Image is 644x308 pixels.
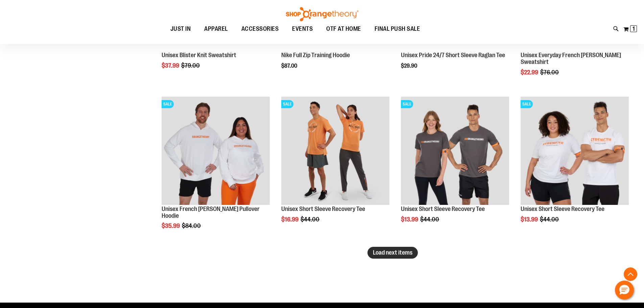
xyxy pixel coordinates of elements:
a: FINAL PUSH SALE [368,21,427,37]
span: SALE [521,100,533,108]
span: $87.00 [281,63,298,69]
a: Nike Full Zip Training Hoodie [281,52,350,58]
a: Product image for Unisex French Terry Pullover HoodieSALE [162,97,270,206]
div: product [278,93,393,240]
a: OTF AT HOME [319,21,368,37]
a: Unisex Short Sleeve Recovery Tee primary imageSALE [281,97,389,206]
span: $35.99 [162,222,181,229]
span: 1 [633,25,635,32]
span: SALE [281,100,293,108]
img: Shop Orangetheory [285,7,359,21]
span: $16.99 [281,216,300,223]
span: $22.99 [521,69,539,76]
span: SALE [401,100,413,108]
a: Unisex Short Sleeve Recovery Tee [281,206,365,212]
span: $29.90 [401,63,418,69]
a: APPAREL [197,21,235,37]
img: Product image for Unisex French Terry Pullover Hoodie [162,97,270,205]
a: Unisex Blister Knit Sweatshirt [162,52,236,58]
img: Unisex Short Sleeve Recovery Tee primary image [281,97,389,205]
span: Load next items [373,249,412,256]
a: Unisex Everyday French [PERSON_NAME] Sweatshirt [521,52,621,65]
button: Load next items [367,247,418,259]
span: $84.00 [182,222,202,229]
span: $76.00 [540,69,560,76]
a: Unisex Short Sleeve Recovery Tee [521,206,604,212]
a: Product image for Unisex Short Sleeve Recovery TeeSALE [401,97,509,206]
button: Back To Top [624,267,637,281]
span: $79.00 [181,62,201,69]
div: product [398,93,512,240]
img: Product image for Unisex Short Sleeve Recovery Tee [401,97,509,205]
span: ACCESSORIES [241,21,279,37]
div: product [158,93,273,246]
img: Product image for Unisex Short Sleeve Recovery Tee [521,97,629,205]
span: APPAREL [204,21,228,37]
span: SALE [162,100,174,108]
a: Unisex French [PERSON_NAME] Pullover Hoodie [162,206,260,219]
span: $13.99 [521,216,539,223]
span: $44.00 [301,216,320,223]
span: $37.99 [162,62,180,69]
a: Product image for Unisex Short Sleeve Recovery TeeSALE [521,97,629,206]
span: EVENTS [292,21,313,37]
button: Hello, have a question? Let’s chat. [615,281,634,300]
a: Unisex Short Sleeve Recovery Tee [401,206,485,212]
a: Unisex Pride 24/7 Short Sleeve Raglan Tee [401,52,505,58]
span: $13.99 [401,216,419,223]
div: product [517,93,632,240]
a: JUST IN [164,21,198,37]
span: FINAL PUSH SALE [375,21,420,37]
a: ACCESSORIES [235,21,286,37]
span: $44.00 [540,216,560,223]
span: $44.00 [420,216,440,223]
a: EVENTS [285,21,319,37]
span: JUST IN [170,21,191,37]
span: OTF AT HOME [326,21,361,37]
